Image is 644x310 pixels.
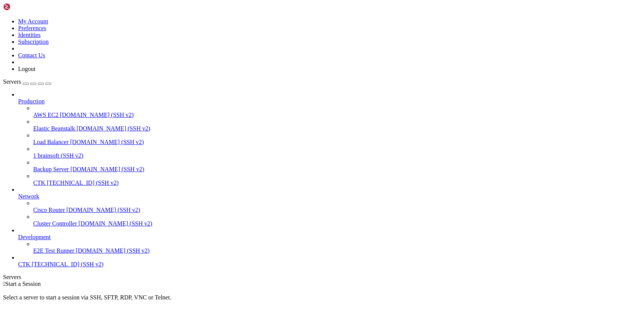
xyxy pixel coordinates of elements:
a: My Account [18,18,48,25]
span: [DOMAIN_NAME] (SSH v2) [77,125,151,132]
li: 1 brainsoft (SSH v2) [33,146,641,159]
li: CTK [TECHNICAL_ID] (SSH v2) [33,173,641,186]
a: Production [18,98,641,105]
li: Network [18,186,641,227]
span: Development [18,234,51,240]
a: Cisco Router [DOMAIN_NAME] (SSH v2) [33,207,641,213]
li: Development [18,227,641,254]
span: CTK [33,180,45,186]
span: Cluster Controller [33,220,77,227]
a: Servers [3,78,51,85]
li: AWS EC2 [DOMAIN_NAME] (SSH v2) [33,105,641,118]
div: Servers [3,274,641,281]
span: [DOMAIN_NAME] (SSH v2) [66,207,140,213]
span: CTK [18,261,30,267]
a: 1 brainsoft (SSH v2) [33,152,641,159]
span: Load Balancer [33,139,69,145]
span: Cisco Router [33,207,65,213]
span: [TECHNICAL_ID] (SSH v2) [47,180,118,186]
a: E2E Test Runner [DOMAIN_NAME] (SSH v2) [33,247,641,254]
a: Cluster Controller [DOMAIN_NAME] (SSH v2) [33,220,641,227]
span: brainsoft (SSH v2) [38,152,83,159]
span: [DOMAIN_NAME] (SSH v2) [60,112,134,118]
span:  [3,281,5,287]
a: Contact Us [18,52,45,58]
span: Backup Server [33,166,69,172]
span: Elastic Beanstalk [33,125,75,132]
a: CTK [TECHNICAL_ID] (SSH v2) [33,180,641,186]
a: Network [18,193,641,200]
li: Elastic Beanstalk [DOMAIN_NAME] (SSH v2) [33,118,641,132]
li: Load Balancer [DOMAIN_NAME] (SSH v2) [33,132,641,146]
a: Logout [18,66,35,72]
span: Servers [3,78,21,85]
li: E2E Test Runner [DOMAIN_NAME] (SSH v2) [33,241,641,254]
li: Cisco Router [DOMAIN_NAME] (SSH v2) [33,200,641,213]
span: 1 [33,152,36,159]
li: Production [18,91,641,186]
li: CTK [TECHNICAL_ID] (SSH v2) [18,254,641,268]
span: [DOMAIN_NAME] (SSH v2) [76,247,150,254]
a: AWS EC2 [DOMAIN_NAME] (SSH v2) [33,112,641,118]
span: AWS EC2 [33,112,58,118]
a: CTK [TECHNICAL_ID] (SSH v2) [18,261,641,268]
span: [DOMAIN_NAME] (SSH v2) [78,220,152,227]
span: Network [18,193,39,200]
a: Subscription [18,38,49,45]
a: Development [18,234,641,241]
a: Elastic Beanstalk [DOMAIN_NAME] (SSH v2) [33,125,641,132]
span: Production [18,98,45,104]
span: E2E Test Runner [33,247,74,254]
span: [DOMAIN_NAME] (SSH v2) [71,166,144,172]
a: Backup Server [DOMAIN_NAME] (SSH v2) [33,166,641,173]
a: Preferences [18,25,46,31]
a: Identities [18,32,41,38]
span: [DOMAIN_NAME] (SSH v2) [70,139,144,145]
span: [TECHNICAL_ID] (SSH v2) [32,261,103,267]
a: Load Balancer [DOMAIN_NAME] (SSH v2) [33,139,641,146]
img: Shellngn [3,3,46,11]
li: Cluster Controller [DOMAIN_NAME] (SSH v2) [33,213,641,227]
span: Start a Session [5,281,41,287]
li: Backup Server [DOMAIN_NAME] (SSH v2) [33,159,641,173]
